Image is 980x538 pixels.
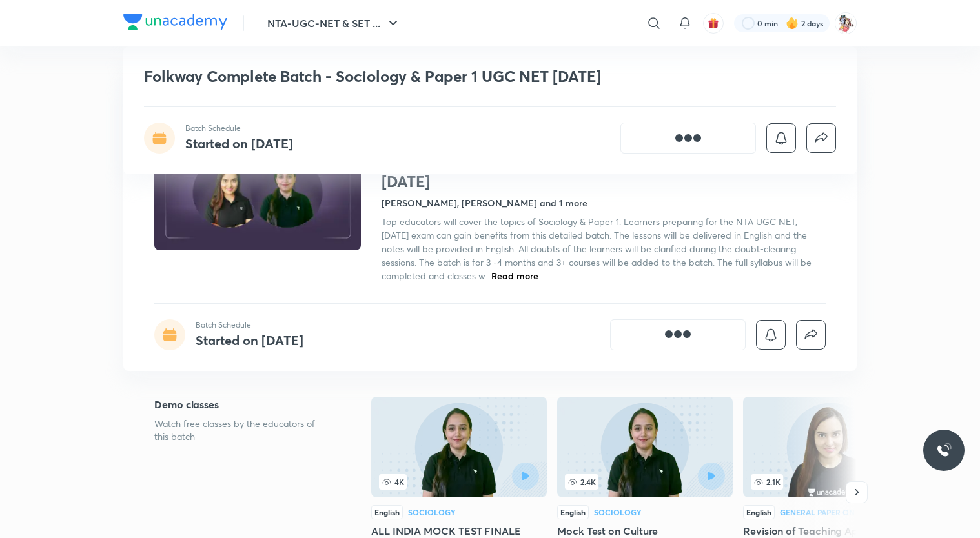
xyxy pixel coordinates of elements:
[610,319,746,350] button: [object Object]
[594,508,642,516] div: Sociology
[620,123,756,154] button: [object Object]
[382,196,587,210] h4: [PERSON_NAME], [PERSON_NAME] and 1 more
[382,154,826,191] h1: Folkway Complete Batch - Sociology & Paper 1 UGC NET [DATE]
[751,474,783,490] span: 2.1K
[154,417,330,443] p: Watch free classes by the educators of this batch
[408,508,456,516] div: Sociology
[936,443,952,458] img: ttu
[185,123,293,134] p: Batch Schedule
[123,14,227,30] img: Company Logo
[196,332,303,349] h4: Started on [DATE]
[703,13,724,34] button: avatar
[491,270,538,282] span: Read more
[260,10,409,36] button: NTA-UGC-NET & SET ...
[835,12,857,34] img: Sneha Srivastava
[152,133,363,252] img: Thumbnail
[743,505,775,519] div: English
[565,474,598,490] span: 2.4K
[786,17,799,30] img: streak
[371,505,403,519] div: English
[123,14,227,33] a: Company Logo
[144,67,649,86] h1: Folkway Complete Batch - Sociology & Paper 1 UGC NET [DATE]
[382,215,812,282] span: Top educators will cover the topics of Sociology & Paper 1. Learners preparing for the NTA UGC NE...
[185,135,293,152] h4: Started on [DATE]
[154,397,330,412] h5: Demo classes
[708,17,719,29] img: avatar
[196,319,303,331] p: Batch Schedule
[379,474,407,490] span: 4K
[557,505,589,519] div: English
